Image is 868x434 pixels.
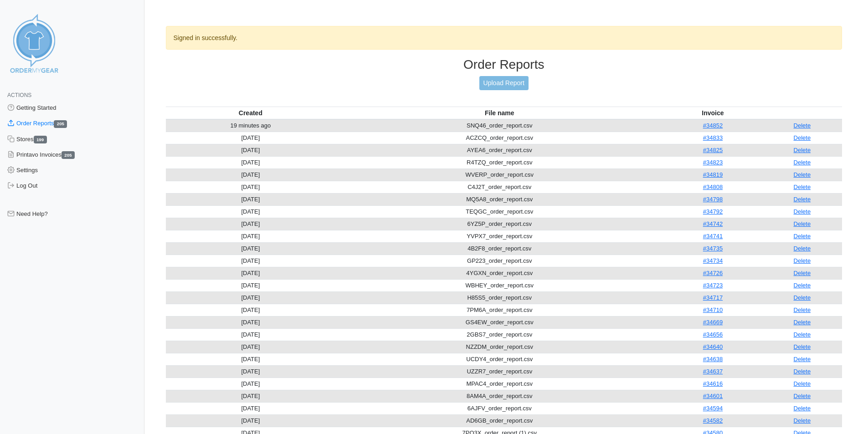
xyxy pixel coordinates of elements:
td: [DATE] [166,402,336,414]
td: [DATE] [166,341,336,353]
td: 19 minutes ago [166,119,336,132]
td: [DATE] [166,218,336,230]
span: 205 [54,120,67,128]
a: #34637 [703,368,723,375]
a: #34638 [703,356,723,363]
td: [DATE] [166,279,336,291]
a: #34792 [703,208,723,215]
td: [DATE] [166,390,336,402]
a: #34825 [703,147,723,153]
a: Delete [794,159,811,166]
td: SNQ46_order_report.csv [335,119,663,132]
a: #34601 [703,393,723,399]
a: #34735 [703,245,723,252]
a: Delete [794,270,811,276]
td: [DATE] [166,365,336,378]
span: 205 [62,151,75,159]
td: [DATE] [166,181,336,193]
a: #34852 [703,122,723,129]
td: 4B2F8_order_report.csv [335,242,663,255]
a: Delete [794,245,811,252]
a: #34741 [703,233,723,240]
a: #34594 [703,405,723,412]
td: [DATE] [166,205,336,218]
a: #34616 [703,380,723,387]
td: [DATE] [166,304,336,316]
a: Delete [794,257,811,264]
a: Delete [794,147,811,153]
a: #34723 [703,282,723,289]
a: Delete [794,122,811,129]
a: Delete [794,171,811,178]
td: [DATE] [166,378,336,390]
td: [DATE] [166,291,336,304]
a: #34656 [703,331,723,338]
td: [DATE] [166,267,336,279]
th: File name [335,107,663,119]
a: Delete [794,393,811,399]
td: [DATE] [166,168,336,181]
td: GS4EW_order_report.csv [335,316,663,328]
td: [DATE] [166,353,336,365]
td: UZZR7_order_report.csv [335,365,663,378]
td: 6YZ5P_order_report.csv [335,218,663,230]
a: Delete [794,282,811,289]
td: AD6GB_order_report.csv [335,414,663,427]
td: ACZCQ_order_report.csv [335,132,663,144]
td: C4J2T_order_report.csv [335,181,663,193]
td: [DATE] [166,193,336,205]
a: Delete [794,233,811,240]
td: WBHEY_order_report.csv [335,279,663,291]
td: [DATE] [166,230,336,242]
td: H85S5_order_report.csv [335,291,663,304]
a: #34734 [703,257,723,264]
td: [DATE] [166,132,336,144]
td: [DATE] [166,144,336,156]
td: UCDY4_order_report.csv [335,353,663,365]
a: #34726 [703,270,723,276]
td: [DATE] [166,242,336,255]
td: 6AJFV_order_report.csv [335,402,663,414]
a: Delete [794,380,811,387]
a: Delete [794,306,811,313]
td: 4YGXN_order_report.csv [335,267,663,279]
h3: Order Reports [166,57,842,72]
td: [DATE] [166,255,336,267]
a: Delete [794,208,811,215]
a: Upload Report [479,76,529,90]
a: Delete [794,417,811,424]
a: #34823 [703,159,723,166]
td: TEQGC_order_report.csv [335,205,663,218]
td: WVERP_order_report.csv [335,168,663,181]
a: #34582 [703,417,723,424]
td: NZZDM_order_report.csv [335,341,663,353]
td: 2GBS7_order_report.csv [335,328,663,341]
a: #34819 [703,171,723,178]
th: Created [166,107,336,119]
a: #34742 [703,220,723,227]
a: Delete [794,331,811,338]
a: Delete [794,356,811,363]
span: 199 [34,136,47,143]
a: #34798 [703,196,723,203]
a: Delete [794,405,811,412]
a: Delete [794,184,811,190]
td: GP223_order_report.csv [335,255,663,267]
a: Delete [794,294,811,301]
a: #34717 [703,294,723,301]
th: Invoice [663,107,762,119]
td: YVPX7_order_report.csv [335,230,663,242]
a: Delete [794,368,811,375]
td: R4TZQ_order_report.csv [335,156,663,168]
a: Delete [794,343,811,350]
td: [DATE] [166,414,336,427]
a: #34710 [703,306,723,313]
td: [DATE] [166,316,336,328]
td: [DATE] [166,156,336,168]
td: MQ5A8_order_report.csv [335,193,663,205]
div: Signed in successfully. [166,26,842,50]
a: Delete [794,134,811,141]
a: #34640 [703,343,723,350]
a: Delete [794,196,811,203]
td: [DATE] [166,328,336,341]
